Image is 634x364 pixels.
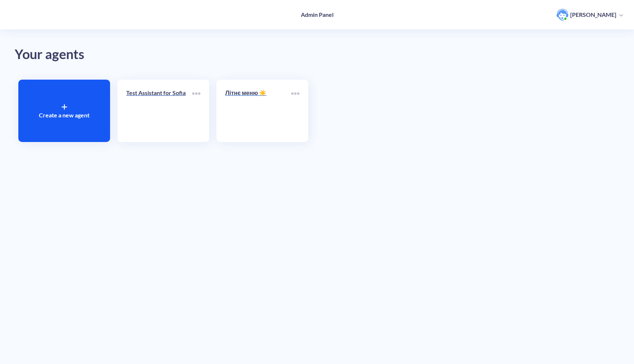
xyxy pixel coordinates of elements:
button: user photo[PERSON_NAME] [553,8,627,21]
p: [PERSON_NAME] [570,11,616,19]
p: Літнє меню ☀️ [225,88,291,97]
p: Test Assistant for Sofia [126,88,192,97]
p: Create a new agent [39,111,90,120]
a: Літнє меню ☀️ [225,88,291,133]
img: user photo [557,9,568,21]
h4: Admin Panel [301,11,334,18]
div: Your agents [15,44,619,65]
a: Test Assistant for Sofia [126,88,192,133]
